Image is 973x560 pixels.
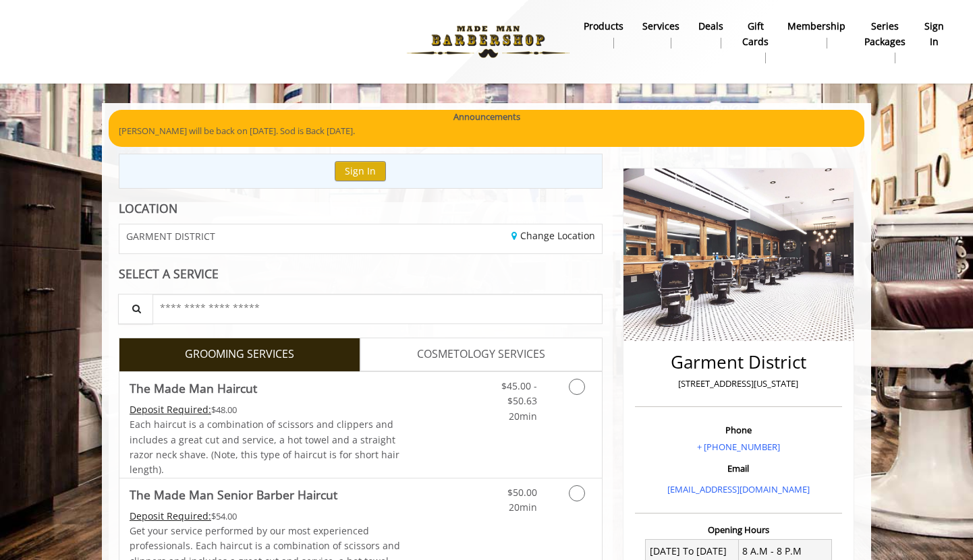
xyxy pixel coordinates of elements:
span: This service needs some Advance to be paid before we block your appointment [130,509,211,522]
b: LOCATION [119,200,177,216]
a: Productsproducts [574,17,633,52]
span: GARMENT DISTRICT [126,231,215,241]
p: [STREET_ADDRESS][US_STATE] [638,377,839,391]
b: Membership [787,19,845,34]
span: Each haircut is a combination of scissors and clippers and includes a great cut and service, a ho... [130,418,399,476]
button: Service Search [118,294,153,324]
b: The Made Man Senior Barber Haircut [130,485,337,504]
a: MembershipMembership [778,17,855,52]
button: Sign In [335,161,386,181]
p: [PERSON_NAME] will be back on [DATE]. Sod is Back [DATE]. [119,124,854,138]
b: Deals [698,19,723,34]
a: Change Location [511,229,595,242]
a: Gift cardsgift cards [733,17,778,67]
span: 20min [509,410,537,423]
span: 20min [509,501,537,514]
div: $54.00 [130,509,401,524]
h2: Garment District [638,352,839,372]
a: sign insign in [915,17,953,52]
h3: Phone [638,425,839,435]
a: Series packagesSeries packages [855,17,915,67]
span: $50.00 [507,486,537,499]
div: SELECT A SERVICE [119,268,603,280]
b: Services [642,19,679,34]
b: The Made Man Haircut [130,379,257,398]
b: products [584,19,623,34]
a: [EMAIL_ADDRESS][DOMAIN_NAME] [667,483,810,495]
a: + [PHONE_NUMBER] [697,441,780,453]
div: $48.00 [130,402,401,417]
a: DealsDeals [689,17,733,52]
span: This service needs some Advance to be paid before we block your appointment [130,403,211,416]
b: Series packages [864,19,906,49]
span: COSMETOLOGY SERVICES [417,346,545,363]
span: $45.00 - $50.63 [501,379,537,407]
b: sign in [924,19,944,49]
img: Made Man Barbershop logo [395,5,581,79]
b: Announcements [453,110,520,124]
span: GROOMING SERVICES [185,346,294,363]
a: ServicesServices [633,17,689,52]
h3: Email [638,464,839,473]
b: gift cards [742,19,769,49]
h3: Opening Hours [635,525,842,534]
